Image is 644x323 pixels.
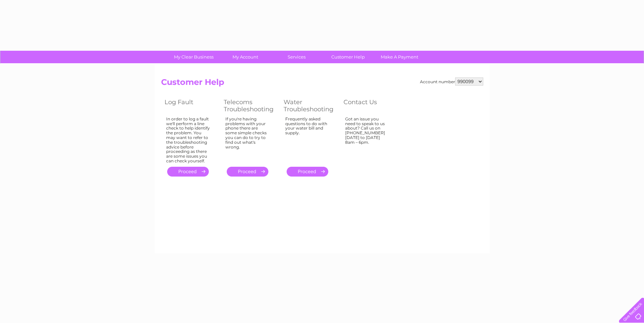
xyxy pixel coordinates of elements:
[320,51,376,63] a: Customer Help
[280,97,340,115] th: Water Troubleshooting
[166,117,210,163] div: In order to log a fault we'll perform a line check to help identify the problem. You may want to ...
[287,167,328,177] a: .
[269,51,325,63] a: Services
[227,167,268,177] a: .
[166,51,222,63] a: My Clear Business
[372,51,427,63] a: Make A Payment
[285,117,330,161] div: Frequently asked questions to do with your water bill and supply.
[217,51,273,63] a: My Account
[420,77,483,86] div: Account number
[220,97,280,115] th: Telecoms Troubleshooting
[167,167,209,177] a: .
[340,97,399,115] th: Contact Us
[161,97,220,115] th: Log Fault
[345,117,389,161] div: Got an issue you need to speak to us about? Call us on [PHONE_NUMBER] [DATE] to [DATE] 8am – 6pm.
[225,117,270,161] div: If you're having problems with your phone there are some simple checks you can do to try to find ...
[161,77,483,90] h2: Customer Help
